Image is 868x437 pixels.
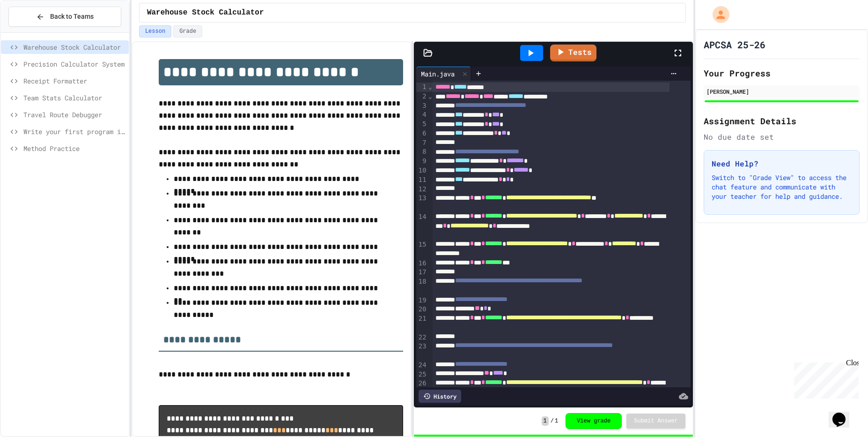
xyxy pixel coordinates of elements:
span: Warehouse Stock Calculator [23,42,125,52]
p: Switch to "Grade View" to access the chat feature and communicate with your teacher for help and ... [712,173,852,201]
div: 25 [416,370,428,379]
div: 11 [416,175,428,185]
div: 5 [416,120,428,129]
h2: Assignment Details [704,114,860,128]
div: 20 [416,305,428,314]
div: 21 [416,314,428,333]
span: Fold line [428,92,433,100]
div: 1 [416,83,428,92]
span: Submit Answer [634,417,678,425]
div: 14 [416,212,428,240]
h1: APCSA 25-26 [704,38,765,51]
div: 19 [416,296,428,305]
div: Main.java [416,69,459,79]
div: 6 [416,129,428,138]
div: No due date set [704,131,860,143]
h2: Your Progress [704,67,860,80]
div: 10 [416,166,428,175]
button: View grade [566,413,622,429]
span: Receipt Formatter [23,76,125,86]
div: 13 [416,194,428,212]
div: 15 [416,240,428,259]
div: 22 [416,333,428,342]
div: [PERSON_NAME] [706,87,857,96]
iframe: chat widget [829,399,859,428]
span: Travel Route Debugger [23,110,125,120]
span: Fold line [428,83,433,90]
div: 17 [416,268,428,277]
div: Chat with us now!Close [4,4,65,60]
span: Warehouse Stock Calculator [147,7,264,18]
div: 16 [416,259,428,268]
div: 18 [416,277,428,296]
div: History [419,390,461,403]
button: Grade [173,25,202,38]
h3: Need Help? [712,158,852,169]
div: 12 [416,185,428,194]
div: 3 [416,101,428,111]
div: My Account [703,4,732,25]
div: 7 [416,138,428,148]
span: Back to Teams [50,12,94,22]
span: Team Stats Calculator [23,93,125,103]
div: 26 [416,379,428,398]
span: 1 [555,417,558,425]
div: 23 [416,342,428,361]
iframe: chat widget [790,359,859,399]
span: Precision Calculator System [23,59,125,69]
div: 24 [416,361,428,370]
button: Back to Teams [8,7,121,27]
button: Submit Answer [626,414,685,429]
span: Write your first program in [GEOGRAPHIC_DATA]. [23,127,125,136]
div: 9 [416,157,428,166]
div: 4 [416,110,428,120]
div: Main.java [416,67,471,81]
span: 1 [542,416,549,426]
button: Lesson [139,25,171,38]
a: Tests [550,45,596,61]
div: 2 [416,92,428,101]
span: Method Practice [23,143,125,153]
div: 8 [416,147,428,157]
span: / [551,417,554,425]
